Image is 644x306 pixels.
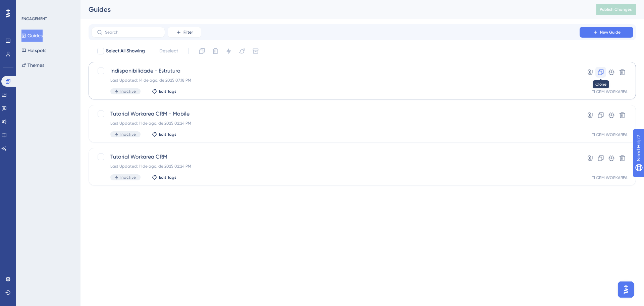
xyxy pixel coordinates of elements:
span: New Guide [600,30,621,35]
span: Tutorial Workarea CRM [110,153,560,161]
span: Deselect [159,47,178,55]
button: Edit Tags [152,175,176,180]
div: Last Updated: 11 de ago. de 2025 02:24 PM [110,121,560,126]
span: Inactive [120,89,136,94]
button: Filter [168,27,201,38]
span: Need Help? [16,2,42,10]
span: Edit Tags [159,132,176,137]
span: Publish Changes [600,7,632,12]
span: Edit Tags [159,175,176,180]
button: Deselect [153,45,184,57]
span: Filter [183,30,193,35]
button: New Guide [580,27,633,38]
div: TI CRM WORKAREA [592,175,628,180]
input: Search [105,30,159,35]
div: TI CRM WORKAREA [592,132,628,137]
button: Hotspots [21,44,46,56]
button: Guides [21,30,43,42]
iframe: UserGuiding AI Assistant Launcher [616,279,636,300]
span: Select All Showing [106,47,145,55]
span: Inactive [120,175,136,180]
button: Publish Changes [596,4,636,15]
button: Edit Tags [152,89,176,94]
button: Edit Tags [152,132,176,137]
div: ENGAGEMENT [21,16,47,21]
div: Last Updated: 11 de ago. de 2025 02:24 PM [110,164,560,169]
span: Indisponibilidade - Estrutura [110,67,560,75]
span: Inactive [120,132,136,137]
div: Last Updated: 14 de ago. de 2025 07:18 PM [110,78,560,83]
div: Guides [89,5,579,14]
span: Tutorial Workarea CRM - Mobile [110,110,560,118]
div: TI CRM WORKAREA [592,89,628,94]
button: Themes [21,59,44,71]
span: Edit Tags [159,89,176,94]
